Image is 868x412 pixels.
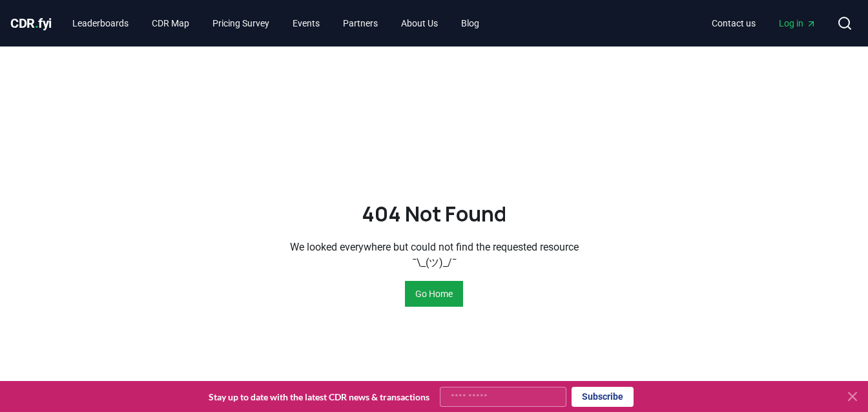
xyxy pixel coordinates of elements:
[362,198,506,229] h2: 404 Not Found
[405,281,463,307] button: Go Home
[701,12,766,35] a: Contact us
[779,17,816,30] span: Log in
[701,12,827,35] nav: Main
[10,14,52,32] a: CDR.fyi
[282,12,330,35] a: Events
[289,240,579,271] p: We looked everywhere but could not find the requested resource ¯\_(ツ)_/¯
[62,12,139,35] a: Leaderboards
[451,12,490,35] a: Blog
[62,12,490,35] nav: Main
[10,15,52,31] span: CDR fyi
[141,12,200,35] a: CDR Map
[391,12,448,35] a: About Us
[333,12,388,35] a: Partners
[35,15,39,31] span: .
[202,12,280,35] a: Pricing Survey
[769,12,827,35] a: Log in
